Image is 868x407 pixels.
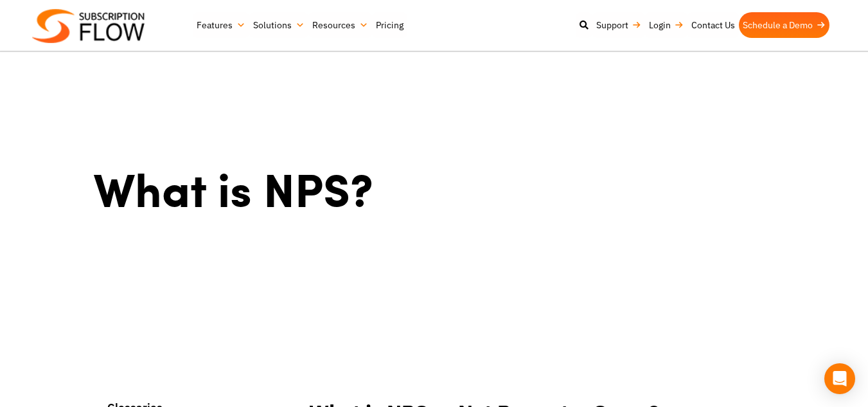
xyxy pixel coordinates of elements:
[739,12,829,38] a: Schedule a Demo
[193,12,249,38] a: Features
[372,12,407,38] a: Pricing
[308,12,372,38] a: Resources
[645,12,687,38] a: Login
[32,9,145,43] img: Subscriptionflow
[824,363,855,394] div: Open Intercom Messenger
[94,159,523,217] h1: What is NPS?
[249,12,308,38] a: Solutions
[687,12,739,38] a: Contact Us
[592,12,645,38] a: Support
